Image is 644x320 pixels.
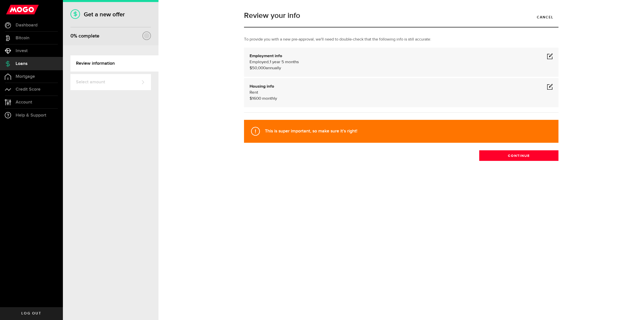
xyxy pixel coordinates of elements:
span: Help & Support [16,113,46,118]
span: $50,000 [250,66,266,70]
span: $ [250,96,252,101]
span: 1 year 5 months [270,60,299,64]
span: 0 [70,33,73,39]
span: Rent [250,90,258,95]
span: Account [16,100,32,104]
strong: This is super important, so make sure it's right! [265,128,357,134]
span: Dashboard [16,23,37,27]
span: Credit Score [16,87,41,92]
span: Mortgage [16,74,35,79]
button: Open LiveChat chat widget [4,2,19,17]
span: Log out [21,312,41,315]
span: Loans [16,61,27,66]
b: Housing info [250,84,274,89]
div: % complete [70,31,99,41]
span: monthly [262,96,277,101]
h1: Review your info [244,12,558,19]
span: Employed [250,60,269,64]
a: Cancel [532,12,558,22]
span: Invest [16,49,28,53]
button: Continue [479,150,558,161]
span: 1600 [252,96,261,101]
a: Select amount [70,74,151,90]
h1: Get a new offer [70,11,151,18]
p: To provide you with a new pre-approval, we'll need to double-check that the following info is sti... [244,37,558,43]
span: annually [266,66,281,70]
span: Bitcoin [16,36,29,40]
b: Employment info [250,54,282,58]
a: Review information [70,55,158,72]
span: , [269,60,270,64]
